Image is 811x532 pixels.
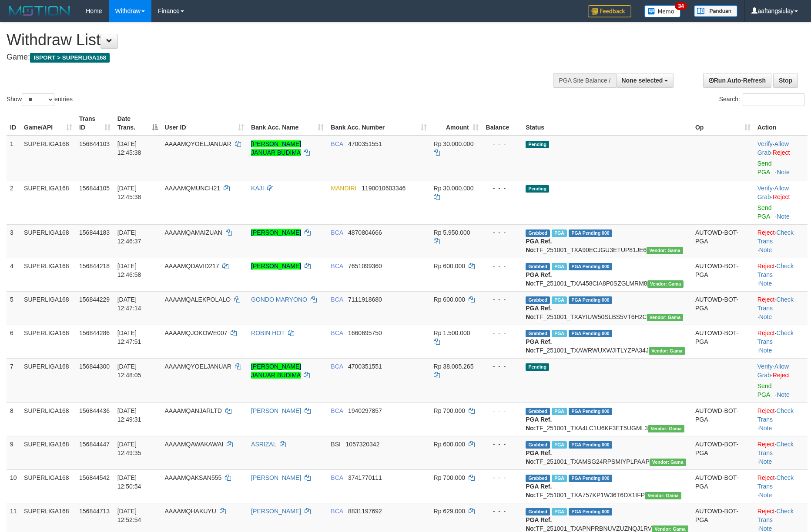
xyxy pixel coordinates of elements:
a: Note [759,347,772,354]
span: Marked by aafsoycanthlai [552,330,567,337]
span: BCA [331,474,343,481]
span: BCA [331,263,343,269]
span: [DATE] 12:46:58 [117,263,141,278]
span: Pending [526,141,549,148]
a: Check Trans [757,407,794,423]
span: Grabbed [526,296,550,304]
td: · · [754,358,808,402]
a: Note [777,391,790,398]
span: Rp 700.000 [434,474,465,481]
span: Copy 1660695750 to clipboard [348,329,382,336]
span: [DATE] 12:46:37 [117,229,141,245]
span: [DATE] 12:49:31 [117,407,141,423]
a: Check Trans [757,441,794,456]
span: · [757,363,789,379]
td: 8 [7,402,20,436]
td: · · [754,136,808,180]
span: Copy 1057320342 to clipboard [346,441,380,448]
td: 7 [7,358,20,402]
div: PGA Site Balance / [553,73,616,88]
a: Reject [757,474,775,481]
td: TF_251001_TXAMSG24RPSMIYPLPAAP [522,436,692,469]
span: Vendor URL: https://trx31.1velocity.biz [647,280,684,288]
span: Pending [526,185,549,193]
a: Reject [757,329,775,336]
span: Vendor URL: https://trx31.1velocity.biz [649,347,685,355]
span: PGA Pending [569,296,612,304]
td: AUTOWD-BOT-PGA [692,224,754,258]
a: [PERSON_NAME] JANUAR BUDIMA [251,363,301,379]
span: Pending [526,363,549,371]
img: Feedback.jpg [588,5,631,17]
span: BCA [331,508,343,515]
a: Reject [757,441,775,448]
td: SUPERLIGA168 [20,325,76,358]
b: PGA Ref. No: [526,305,552,320]
a: Reject [757,263,775,269]
span: MANDIRI [331,185,356,192]
span: Copy 3741770111 to clipboard [348,474,382,481]
a: KAJI [251,185,264,192]
span: BCA [331,363,343,370]
span: Rp 600.000 [434,441,465,448]
span: PGA Pending [569,408,612,415]
td: · · [754,224,808,258]
td: 5 [7,291,20,325]
td: 9 [7,436,20,469]
span: [DATE] 12:49:35 [117,441,141,456]
div: - - - [486,184,519,193]
span: BCA [331,140,343,147]
span: Marked by aafsoycanthlai [552,441,567,449]
td: SUPERLIGA168 [20,402,76,436]
td: AUTOWD-BOT-PGA [692,469,754,503]
span: Rp 600.000 [434,263,465,269]
span: [DATE] 12:52:54 [117,508,141,523]
a: Reject [757,229,775,236]
td: 10 [7,469,20,503]
a: Allow Grab [757,140,789,156]
span: Copy 8831197692 to clipboard [348,508,382,515]
span: Marked by aafsoycanthlai [552,296,567,304]
td: TF_251001_TXAYIUW50SLBS5VT6H2C [522,291,692,325]
a: Verify [757,185,773,192]
div: - - - [486,140,519,148]
a: Allow Grab [757,363,789,379]
span: AAAAMQJOKOWE007 [165,329,228,336]
a: Note [759,458,772,465]
th: Op: activate to sort column ascending [692,111,754,136]
th: Game/API: activate to sort column ascending [20,111,76,136]
div: - - - [486,228,519,237]
td: SUPERLIGA168 [20,436,76,469]
a: ASRIZAL [251,441,276,448]
a: Run Auto-Refresh [703,73,771,88]
a: Send PGA [757,204,772,220]
a: Note [759,425,772,432]
th: Date Trans.: activate to sort column descending [114,111,161,136]
span: Marked by aafsoycanthlai [552,408,567,415]
a: Verify [757,140,773,147]
span: BSI [331,441,341,448]
a: Reject [757,407,775,414]
span: PGA Pending [569,263,612,270]
span: 156844447 [79,441,110,448]
td: 3 [7,224,20,258]
span: [DATE] 12:45:38 [117,140,141,156]
span: 156844183 [79,229,110,236]
a: Check Trans [757,229,794,245]
a: Send PGA [757,382,772,398]
a: Check Trans [757,263,794,278]
span: Grabbed [526,229,550,237]
td: AUTOWD-BOT-PGA [692,402,754,436]
span: [DATE] 12:50:54 [117,474,141,490]
td: · · [754,291,808,325]
span: Marked by aafsoycanthlai [552,229,567,237]
span: BCA [331,296,343,303]
b: PGA Ref. No: [526,338,552,354]
span: BCA [331,329,343,336]
span: Rp 629.000 [434,508,465,515]
span: Copy 7651099360 to clipboard [348,263,382,269]
span: Copy 1940297857 to clipboard [348,407,382,414]
a: Reject [757,508,775,515]
td: 2 [7,180,20,224]
a: Allow Grab [757,185,789,200]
